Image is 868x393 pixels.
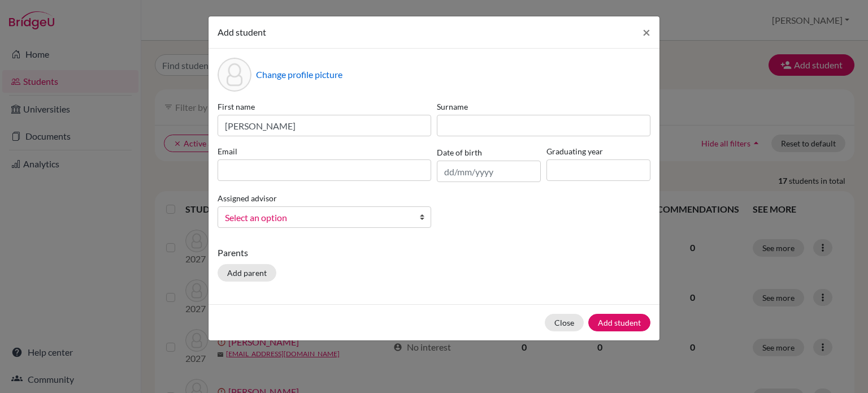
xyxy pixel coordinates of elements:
[218,145,431,157] label: Email
[437,161,541,182] input: dd/mm/yyyy
[218,192,277,204] label: Assigned advisor
[546,145,650,157] label: Graduating year
[545,314,584,331] button: Close
[643,24,650,40] span: ×
[588,314,650,331] button: Add student
[218,246,650,260] p: Parents
[218,27,266,37] span: Add student
[633,16,659,48] button: Close
[437,146,482,158] label: Date of birth
[225,210,409,225] span: Select an option
[218,58,251,92] div: Profile picture
[218,101,431,113] label: First name
[218,264,276,282] button: Add parent
[437,101,650,113] label: Surname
